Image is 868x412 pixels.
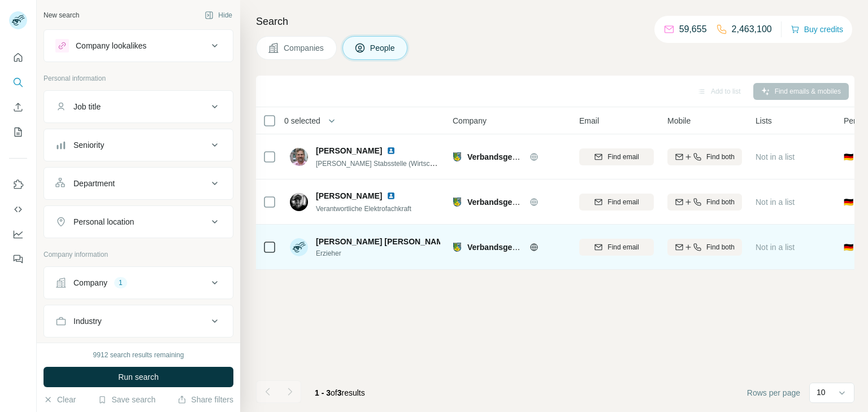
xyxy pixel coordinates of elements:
button: Quick start [9,47,27,68]
span: Lists [756,115,772,126]
button: Find email [579,148,654,165]
span: [PERSON_NAME] [316,145,382,156]
span: Verbandsgemeinde [PERSON_NAME][GEOGRAPHIC_DATA] [467,198,693,207]
img: LinkedIn logo [387,191,396,200]
img: Logo of Verbandsgemeinde Kusel-Altenglan [453,243,462,252]
img: Avatar [290,238,308,256]
button: Use Surfe on LinkedIn [9,174,27,195]
span: 0 selected [284,115,320,126]
img: Logo of Verbandsgemeinde Kusel-Altenglan [453,152,462,161]
span: Not in a list [756,152,795,161]
div: Industry [73,315,102,327]
button: Use Surfe API [9,199,27,220]
div: Personal location [73,216,134,227]
img: Avatar [290,193,308,211]
div: Company lookalikes [76,40,146,51]
span: 🇩🇪 [844,151,853,163]
span: Mobile [667,115,691,126]
button: Save search [98,394,155,405]
div: 9912 search results remaining [93,350,184,360]
button: Company1 [44,269,233,296]
button: Personal location [44,208,233,235]
div: Department [73,178,115,189]
button: Clear [44,394,76,405]
button: Buy credits [791,21,843,37]
span: of [331,388,337,397]
h4: Search [256,14,854,29]
button: My lists [9,122,27,142]
button: Industry [44,308,233,335]
img: LinkedIn logo [387,146,396,155]
button: Dashboard [9,224,27,244]
span: Find both [706,197,735,207]
span: Find email [607,152,639,162]
button: Job title [44,93,233,120]
span: [PERSON_NAME] [PERSON_NAME] [316,236,451,247]
div: Seniority [73,139,104,151]
span: 3 [337,388,342,397]
span: Rows per page [747,387,800,398]
div: New search [44,10,79,20]
button: Find both [667,148,742,165]
button: Feedback [9,249,27,269]
span: Verbandsgemeinde [PERSON_NAME][GEOGRAPHIC_DATA] [467,243,693,252]
p: Personal information [44,73,233,84]
img: Avatar [290,148,308,166]
span: [PERSON_NAME] [316,190,382,201]
p: 10 [817,387,826,398]
span: 🇩🇪 [844,242,853,253]
button: Find both [667,239,742,256]
span: Find email [607,242,639,252]
div: Company [73,277,107,288]
span: Company [453,115,487,126]
span: 🇩🇪 [844,196,853,208]
span: 1 - 3 [315,388,331,397]
span: Erzieher [316,248,440,258]
button: Department [44,170,233,197]
span: Not in a list [756,243,795,252]
span: [PERSON_NAME] Stabsstelle (Wirtschaftsfördererung Klimaschutz Tourismus Regionalmarketing) [316,159,611,168]
span: Verantwortliche Elektrofachkraft [316,205,411,213]
span: Find both [706,152,735,162]
button: Find email [579,239,654,256]
p: 2,463,100 [732,23,772,36]
div: Job title [73,101,101,112]
button: Find both [667,194,742,211]
span: Find email [607,197,639,207]
img: Logo of Verbandsgemeinde Kusel-Altenglan [453,198,462,207]
span: Verbandsgemeinde [PERSON_NAME][GEOGRAPHIC_DATA] [467,152,693,161]
span: Not in a list [756,198,795,207]
span: results [315,388,365,397]
button: Hide [197,7,240,24]
p: Company information [44,249,233,260]
button: Company lookalikes [44,32,233,59]
span: Email [579,115,599,126]
button: Share filters [177,394,233,405]
span: Run search [118,371,159,383]
button: Run search [44,367,233,387]
button: Find email [579,194,654,211]
span: People [370,42,396,54]
span: Find both [706,242,735,252]
button: Seniority [44,132,233,159]
span: Companies [284,42,325,54]
button: Search [9,72,27,93]
button: Enrich CSV [9,97,27,117]
div: 1 [114,278,127,288]
p: 59,655 [679,23,707,36]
